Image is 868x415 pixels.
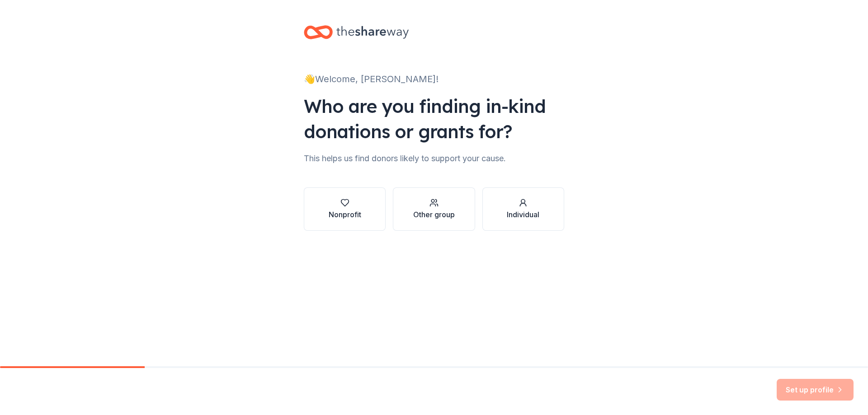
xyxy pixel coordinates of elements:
div: Individual [507,209,539,220]
button: Other group [393,187,475,231]
button: Individual [482,187,564,231]
div: Nonprofit [329,209,361,220]
div: 👋 Welcome, [PERSON_NAME]! [304,72,564,86]
div: Who are you finding in-kind donations or grants for? [304,93,564,144]
button: Nonprofit [304,187,386,231]
div: This helps us find donors likely to support your cause. [304,151,564,166]
div: Other group [413,209,455,220]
